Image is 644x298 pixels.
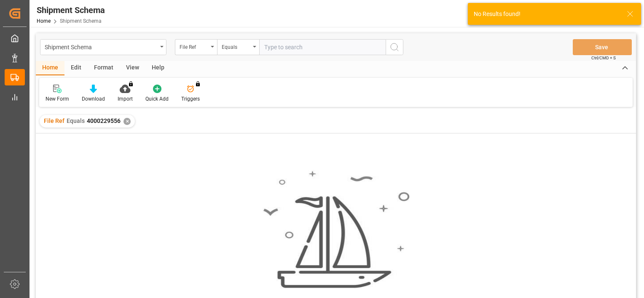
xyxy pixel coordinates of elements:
[87,117,121,124] span: 4000229556
[386,39,403,55] button: search button
[37,18,51,24] a: Home
[67,117,85,124] span: Equals
[474,10,619,19] div: No Results found!
[145,95,169,103] div: Quick Add
[44,117,64,124] span: File Ref
[123,118,131,125] div: ✕
[175,39,217,55] button: open menu
[217,39,259,55] button: open menu
[222,41,250,51] div: Equals
[64,61,88,75] div: Edit
[145,61,171,75] div: Help
[40,39,166,55] button: open menu
[37,4,105,16] div: Shipment Schema
[573,39,632,55] button: Save
[36,61,64,75] div: Home
[45,41,157,52] div: Shipment Schema
[262,170,410,289] img: smooth_sailing.jpeg
[591,55,616,61] span: Ctrl/CMD + S
[88,61,120,75] div: Format
[82,95,105,103] div: Download
[46,95,69,103] div: New Form
[259,39,386,55] input: Type to search
[180,41,208,51] div: File Ref
[120,61,145,75] div: View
